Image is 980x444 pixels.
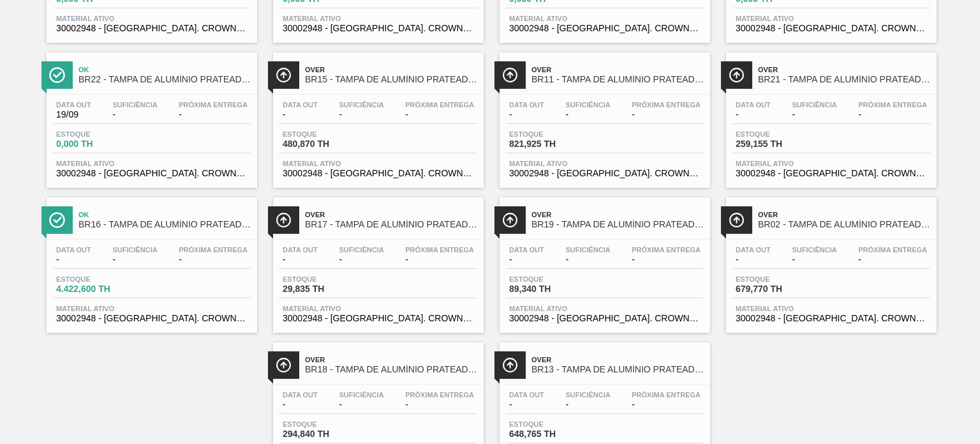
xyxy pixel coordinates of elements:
[509,314,701,323] span: 30002948 - TAMPA AL. CROWN; PRATA; ISE
[405,391,474,399] span: Próxima Entrega
[179,110,248,119] span: -
[112,255,157,264] span: -
[729,212,745,228] img: Ícone
[49,67,65,83] img: Ícone
[736,169,927,178] span: 30002948 - TAMPA AL. CROWN; PRATA; ISE
[531,220,704,229] span: BR19 - TAMPA DE ALUMÍNIO PRATEADA CROWN ISE
[283,400,318,410] span: -
[405,400,474,410] span: -
[565,391,610,399] span: Suficiência
[736,15,927,22] span: Material ativo
[509,101,544,109] span: Data out
[405,101,474,109] span: Próxima Entrega
[729,67,745,83] img: Ícone
[56,101,91,109] span: Data out
[305,66,477,73] span: Over
[509,429,598,439] span: 648,765 TH
[283,160,474,167] span: Material ativo
[736,24,927,33] span: 30002948 - TAMPA AL. CROWN; PRATA; ISE
[531,75,704,84] span: BR11 - TAMPA DE ALUMÍNIO PRATEADA CROWN ISE
[736,110,771,119] span: -
[276,67,292,83] img: Ícone
[716,188,943,333] a: ÍconeOverBR02 - TAMPA DE ALUMÍNIO PRATEADA CROWN ISEData out-Suficiência-Próxima Entrega-Estoque6...
[736,284,825,294] span: 679,770 TH
[509,284,598,294] span: 89,340 TH
[758,220,930,229] span: BR02 - TAMPA DE ALUMÍNIO PRATEADA CROWN ISE
[276,357,292,373] img: Ícone
[632,391,701,399] span: Próxima Entrega
[531,211,704,218] span: Over
[179,255,248,264] span: -
[531,356,704,364] span: Over
[305,211,477,218] span: Over
[736,160,927,167] span: Material ativo
[736,139,825,149] span: 259,155 TH
[339,391,383,399] span: Suficiência
[502,212,518,228] img: Ícone
[531,365,704,374] span: BR13 - TAMPA DE ALUMÍNIO PRATEADA CROWN ISE
[758,66,930,73] span: Over
[502,67,518,83] img: Ícone
[509,420,598,428] span: Estoque
[858,101,927,109] span: Próxima Entrega
[305,365,477,374] span: BR18 - TAMPA DE ALUMÍNIO PRATEADA CROWN ISE
[283,420,372,428] span: Estoque
[858,255,927,264] span: -
[858,110,927,119] span: -
[283,275,372,283] span: Estoque
[56,160,248,167] span: Material ativo
[531,66,704,73] span: Over
[78,211,251,218] span: Ok
[339,101,383,109] span: Suficiência
[283,101,318,109] span: Data out
[792,101,836,109] span: Suficiência
[509,246,544,254] span: Data out
[276,212,292,228] img: Ícone
[283,391,318,399] span: Data out
[56,246,91,254] span: Data out
[56,130,145,138] span: Estoque
[283,24,474,33] span: 30002948 - TAMPA AL. CROWN; PRATA; ISE
[56,255,91,264] span: -
[736,246,771,254] span: Data out
[509,275,598,283] span: Estoque
[565,400,610,410] span: -
[792,246,836,254] span: Suficiência
[283,314,474,323] span: 30002948 - TAMPA AL. CROWN; PRATA; ISE
[283,246,318,254] span: Data out
[565,255,610,264] span: -
[283,110,318,119] span: -
[405,246,474,254] span: Próxima Entrega
[736,275,825,283] span: Estoque
[736,314,927,323] span: 30002948 - TAMPA AL. CROWN; PRATA; ISE
[509,139,598,149] span: 821,925 TH
[632,101,701,109] span: Próxima Entrega
[56,275,145,283] span: Estoque
[264,188,490,333] a: ÍconeOverBR17 - TAMPA DE ALUMÍNIO PRATEADA CROWN ISEData out-Suficiência-Próxima Entrega-Estoque2...
[792,110,836,119] span: -
[56,15,248,22] span: Material ativo
[339,255,383,264] span: -
[112,246,157,254] span: Suficiência
[305,356,477,364] span: Over
[509,15,701,22] span: Material ativo
[179,101,248,109] span: Próxima Entrega
[632,110,701,119] span: -
[565,101,610,109] span: Suficiência
[283,169,474,178] span: 30002948 - TAMPA AL. CROWN; PRATA; ISE
[112,110,157,119] span: -
[509,400,544,410] span: -
[509,169,701,178] span: 30002948 - TAMPA AL. CROWN; PRATA; ISE
[283,255,318,264] span: -
[56,284,145,294] span: 4.422,600 TH
[56,110,91,119] span: 19/09
[339,400,383,410] span: -
[339,110,383,119] span: -
[509,391,544,399] span: Data out
[490,188,716,333] a: ÍconeOverBR19 - TAMPA DE ALUMÍNIO PRATEADA CROWN ISEData out-Suficiência-Próxima Entrega-Estoque8...
[179,246,248,254] span: Próxima Entrega
[405,255,474,264] span: -
[283,130,372,138] span: Estoque
[632,246,701,254] span: Próxima Entrega
[283,305,474,312] span: Material ativo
